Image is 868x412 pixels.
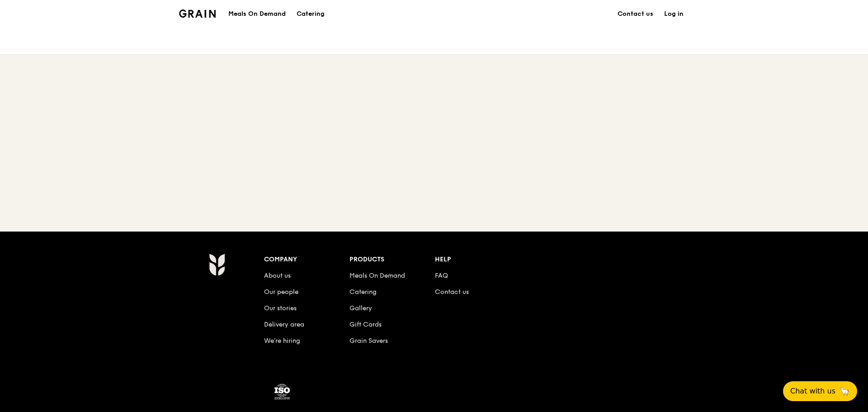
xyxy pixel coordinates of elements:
[264,253,349,266] div: Company
[349,253,435,266] div: Products
[659,0,689,28] a: Log in
[349,337,388,345] a: Grain Savers
[297,0,325,28] div: Catering
[839,386,850,397] span: 🦙
[783,381,857,401] button: Chat with us🦙
[228,9,286,19] h1: Meals On Demand
[435,253,520,266] div: Help
[291,0,330,28] a: Catering
[790,386,835,397] span: Chat with us
[349,304,372,312] a: Gallery
[264,288,298,296] a: Our people
[612,0,659,28] a: Contact us
[264,272,291,279] a: About us
[179,9,216,18] img: Grain
[349,288,377,296] a: Catering
[349,321,382,328] a: Gift Cards
[209,253,225,276] img: Grain
[264,304,297,312] a: Our stories
[435,288,469,296] a: Contact us
[264,321,304,328] a: Delivery area
[349,272,405,279] a: Meals On Demand
[435,272,448,279] a: FAQ
[264,337,300,345] a: We’re hiring
[273,383,291,401] img: ISO Certified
